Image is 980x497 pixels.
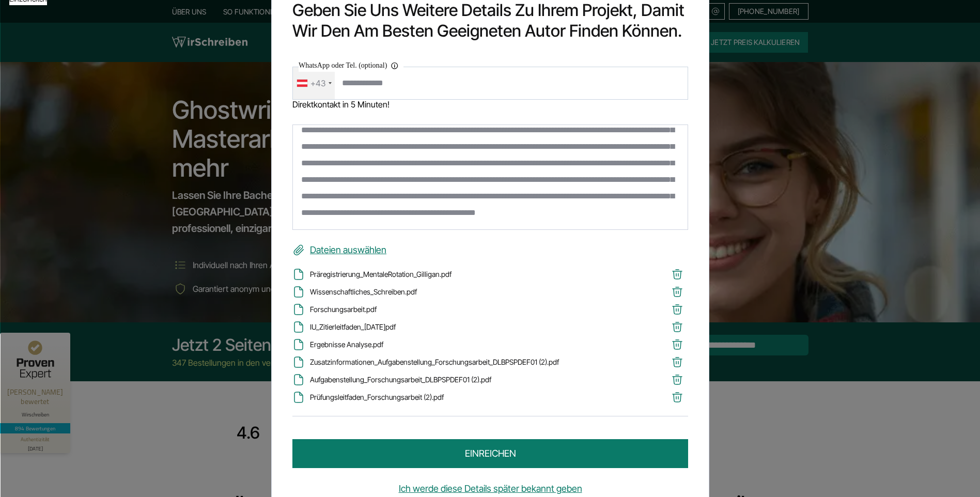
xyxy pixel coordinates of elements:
a: Ich werde diese Details später bekannt geben [292,480,688,497]
label: WhatsApp oder Tel. (optional) [299,59,403,72]
li: Präregistrierung_MentaleRotation_Gilligan.pdf [292,268,648,281]
li: Forschungsarbeit.pdf [292,303,648,316]
li: Ergebnisse Analyse.pdf [292,338,648,351]
li: Zusatzinformationen_Aufgabenstellung_Forschungsarbeit_DLBPSPDEF01 (2).pdf [292,356,648,368]
li: Aufgabenstellung_Forschungsarbeit_DLBPSPDEF01 (2).pdf [292,374,648,386]
div: +43 [310,75,325,91]
button: einreichen [292,439,688,468]
li: IU_Zitierleitfaden_[DATE]pdf [292,321,648,333]
li: Prüfungsleitfaden_Forschungsarbeit (2).pdf [292,391,648,403]
label: Dateien auswählen [292,242,688,258]
li: Wissenschaftliches_Schreiben.pdf [292,286,648,298]
div: Direktkontakt in 5 Minuten! [292,100,688,109]
div: Telephone country code [293,67,335,99]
